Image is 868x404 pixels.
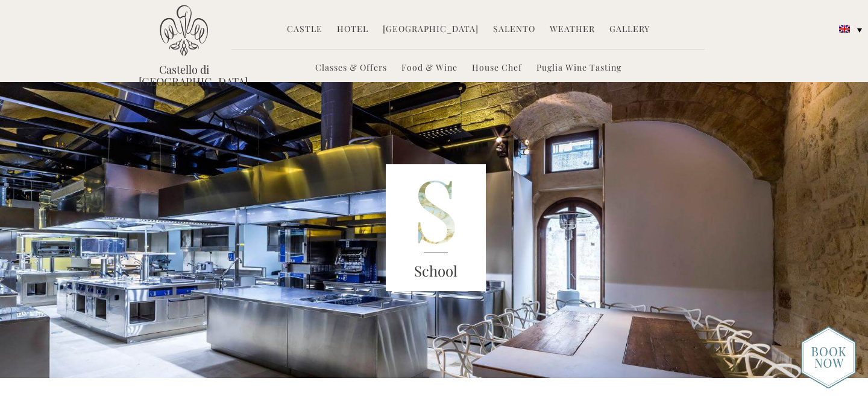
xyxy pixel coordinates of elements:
a: Gallery [609,23,650,37]
img: English [839,25,850,33]
h3: School [386,260,486,282]
a: Hotel [337,23,368,37]
a: Castello di [GEOGRAPHIC_DATA] [139,63,229,88]
a: Food & Wine [401,62,458,75]
a: House Chef [472,62,522,75]
img: S_Lett_green.png [386,164,486,291]
img: Castello di Ugento [160,5,208,56]
a: Classes & Offers [315,62,387,75]
a: Castle [287,23,322,37]
img: new-booknow.png [801,326,856,389]
a: Salento [493,23,535,37]
a: Weather [550,23,595,37]
a: Puglia Wine Tasting [536,62,621,75]
a: [GEOGRAPHIC_DATA] [383,23,479,37]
